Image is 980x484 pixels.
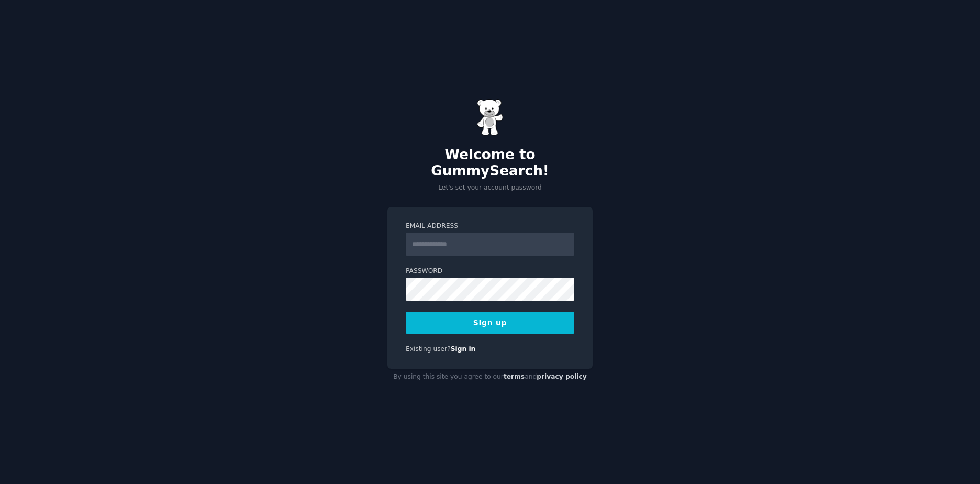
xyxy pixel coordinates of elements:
a: privacy policy [537,373,587,380]
button: Sign up [406,312,574,334]
img: Gummy Bear [477,99,503,136]
div: By using this site you agree to our and [387,369,593,386]
a: terms [504,373,525,380]
h2: Welcome to GummySearch! [387,147,593,180]
a: Sign in [451,345,476,353]
span: Existing user? [406,345,451,353]
label: Password [406,267,574,276]
p: Let's set your account password [387,183,593,193]
label: Email Address [406,222,574,231]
